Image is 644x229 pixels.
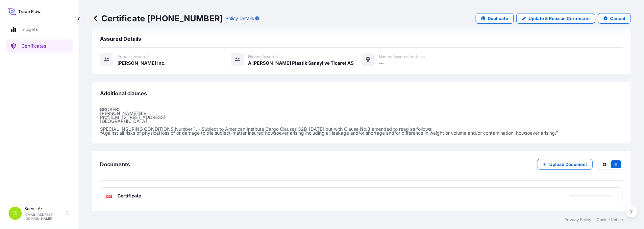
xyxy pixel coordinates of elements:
[488,15,508,22] p: Duplicate
[21,26,38,33] p: Insights
[100,107,623,135] p: BROKER: [PERSON_NAME] B.V. Prof. E.M. [STREET_ADDRESS] [GEOGRAPHIC_DATA] SPECIAL INSURING CONDITI...
[92,13,223,24] p: Certificate [PHONE_NUMBER]
[529,15,590,22] p: Update & Reissue Certificate
[225,15,254,22] p: Policy Details
[117,54,149,59] span: Primary assured
[21,43,46,49] p: Certificates
[248,60,354,66] span: A [PERSON_NAME] Plastik Sanayi ve Ticaret AS
[6,39,73,53] a: Certificates
[476,13,514,24] a: Duplicate
[537,159,593,170] button: Upload Document
[564,217,591,222] a: Privacy Policy
[100,161,130,168] span: Documents
[100,35,141,42] span: Assured Details
[597,217,623,222] a: Cookie Notice
[100,90,147,97] span: Additional clauses
[117,193,141,199] span: Certificate
[379,60,384,66] span: —
[24,213,65,220] p: [EMAIL_ADDRESS][DOMAIN_NAME]
[379,54,425,59] span: Named Assured Address
[107,195,111,198] text: PDF
[549,161,587,168] p: Upload Document
[516,13,595,24] a: Update & Reissue Certificate
[24,206,65,211] p: Servet Ak
[598,13,631,24] button: Cancel
[248,54,278,59] span: Named Assured
[610,15,625,22] p: Cancel
[6,23,73,36] a: Insights
[13,210,17,217] span: S
[117,60,166,66] span: [PERSON_NAME] Inc.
